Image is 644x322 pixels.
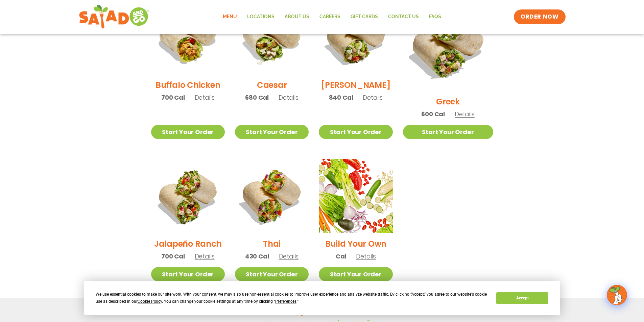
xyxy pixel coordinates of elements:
h2: [PERSON_NAME] [321,79,390,91]
span: 700 Cal [161,252,185,261]
img: Product photo for Buffalo Chicken Wrap [151,0,225,74]
a: Start Your Order [319,267,392,281]
h2: Greek [436,96,460,107]
a: Locations [242,9,280,25]
a: GIFT CARDS [345,9,383,25]
a: Start Your Order [235,125,309,139]
span: 600 Cal [421,109,445,119]
a: Start Your Order [319,125,392,139]
h2: Build Your Own [325,238,387,250]
a: About Us [280,9,314,25]
span: 430 Cal [245,252,269,261]
span: 840 Cal [329,93,353,102]
a: ORDER NOW [514,9,565,24]
span: Cal [336,252,346,261]
a: Contact Us [383,9,424,25]
div: We use essential cookies to make our site work. With your consent, we may also use non-essential ... [96,291,488,305]
a: Start Your Order [151,267,225,281]
h2: Thai [263,238,281,250]
span: Details [455,110,475,118]
a: Careers [314,9,345,25]
img: Product photo for Build Your Own [319,159,392,233]
a: Menu [218,9,242,25]
a: Start Your Order [235,267,309,281]
nav: Menu [218,9,446,25]
span: 680 Cal [245,93,269,102]
span: Details [279,252,299,261]
img: new-SAG-logo-768×292 [79,3,150,30]
div: Cookie Consent Prompt [84,281,560,315]
h2: Caesar [257,79,287,91]
a: Start Your Order [151,125,225,139]
h2: Buffalo Chicken [156,79,220,91]
span: 700 Cal [161,93,185,102]
img: Product photo for Jalapeño Ranch Wrap [151,159,225,233]
h2: Jalapeño Ranch [154,238,222,250]
a: FAQs [424,9,446,25]
span: Details [195,252,215,261]
a: Start Your Order [403,125,493,139]
span: Details [356,252,376,261]
span: Details [363,93,383,102]
img: wpChatIcon [607,286,626,304]
img: Product photo for Cobb Wrap [319,0,392,74]
span: Cookie Policy [138,299,162,304]
img: Product photo for Greek Wrap [403,0,493,91]
img: Product photo for Caesar Wrap [235,0,309,74]
span: Preferences [275,299,296,304]
span: ORDER NOW [521,13,558,21]
img: Product photo for Thai Wrap [235,159,309,233]
span: Details [279,93,299,102]
span: Details [195,93,215,102]
button: Accept [496,292,548,304]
